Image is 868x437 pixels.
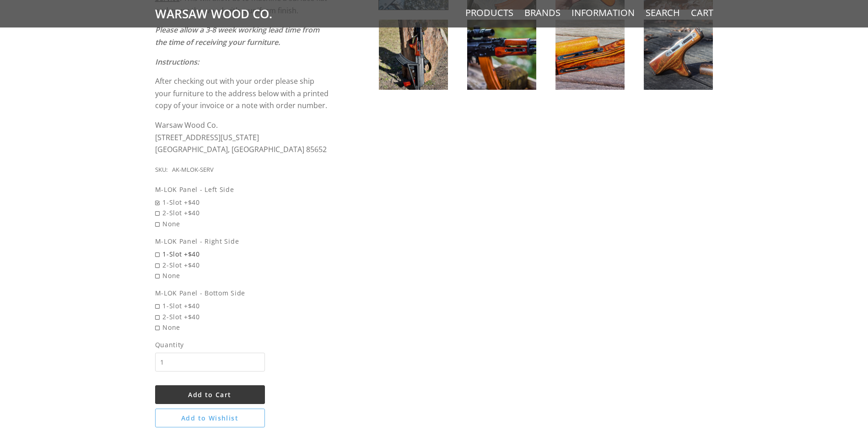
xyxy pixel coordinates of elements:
[155,339,265,350] span: Quantity
[155,165,167,175] div: SKU:
[155,132,259,142] span: [STREET_ADDRESS][US_STATE]
[555,20,625,90] img: AK Wood M-LOK Install Service
[155,288,330,298] div: M-LOK Panel - Bottom Side
[155,75,330,112] p: After checking out with your order please ship your furniture to the address below with a printed...
[465,7,513,19] a: Products
[155,144,327,154] span: [GEOGRAPHIC_DATA], [GEOGRAPHIC_DATA] 85652
[155,218,330,229] span: None
[155,249,330,259] span: 1-Slot +$40
[172,165,214,175] div: AK-MLOK-SERV
[467,20,536,90] img: AK Wood M-LOK Install Service
[155,322,330,333] span: None
[155,385,265,404] button: Add to Cart
[571,7,635,19] a: Information
[155,184,330,195] div: M-LOK Panel - Left Side
[155,311,330,322] span: 2-Slot +$40
[155,300,330,311] span: 1-Slot +$40
[155,260,330,270] span: 2-Slot +$40
[188,390,231,399] span: Add to Cart
[155,409,265,427] button: Add to Wishlist
[155,57,199,67] em: Instructions:
[155,120,218,130] span: Warsaw Wood Co.
[155,25,319,47] em: Please allow a 3-8 week working lead time from the time of receiving your furniture.
[524,7,561,19] a: Brands
[155,270,330,281] span: None
[644,20,713,90] img: AK Wood M-LOK Install Service
[155,353,265,371] input: Quantity
[379,20,448,90] img: AK Wood M-LOK Install Service
[646,7,680,19] a: Search
[155,236,330,246] div: M-LOK Panel - Right Side
[691,7,713,19] a: Cart
[155,208,330,218] span: 2-Slot +$40
[155,197,330,208] span: 1-Slot +$40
